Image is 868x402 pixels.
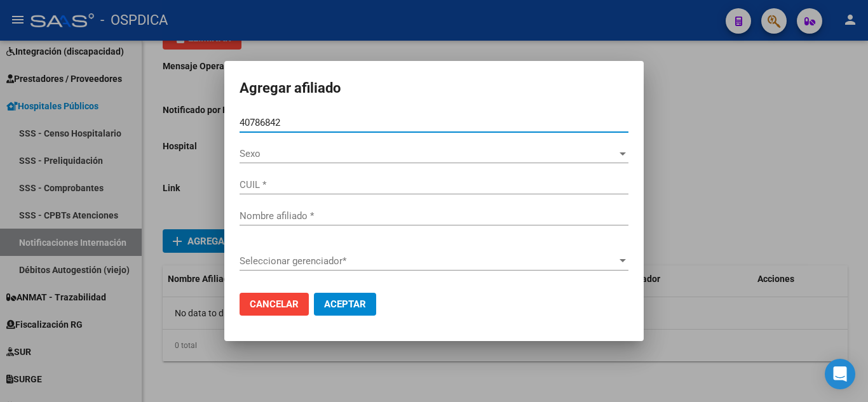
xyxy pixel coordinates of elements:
[240,293,309,316] button: Cancelar
[250,298,299,310] span: Cancelar
[240,148,617,159] span: Sexo
[240,76,628,100] h2: Agregar afiliado
[324,298,366,310] span: Aceptar
[240,255,617,267] span: Seleccionar gerenciador
[825,359,855,389] div: Open Intercom Messenger
[314,293,376,316] button: Aceptar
